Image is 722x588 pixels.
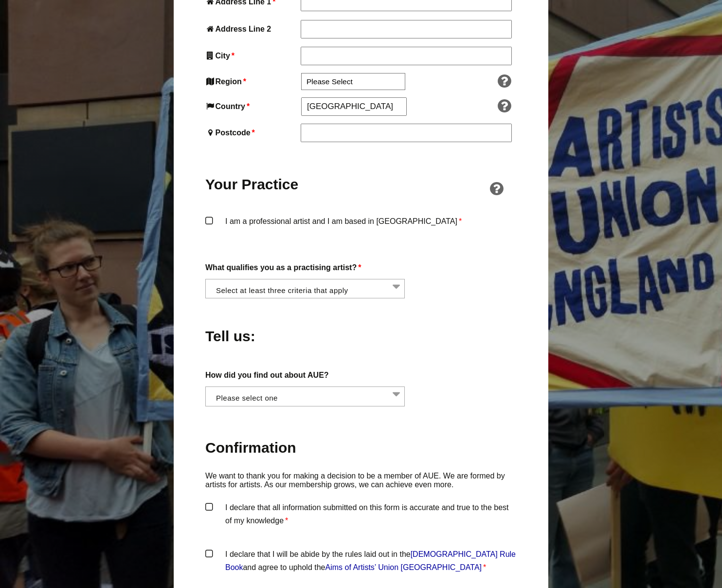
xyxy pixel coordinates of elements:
p: We want to thank you for making a decision to be a member of AUE. We are formed by artists for ar... [205,472,517,490]
label: Country [205,100,299,113]
label: Region [205,75,299,88]
label: How did you find out about AUE? [205,368,517,382]
h2: Your Practice [205,175,299,194]
label: I declare that all information submitted on this form is accurate and true to the best of my know... [205,501,517,530]
a: [DEMOGRAPHIC_DATA] Rule Book [225,550,516,571]
label: Address Line 2 [205,22,299,36]
label: What qualifies you as a practising artist? [205,261,517,274]
label: I am a professional artist and I am based in [GEOGRAPHIC_DATA] [205,215,517,244]
h2: Tell us: [205,327,299,346]
h2: Confirmation [205,438,517,457]
label: City [205,49,299,62]
label: Postcode [205,126,299,139]
a: Aims of Artists’ Union [GEOGRAPHIC_DATA] [325,563,482,571]
label: I declare that I will be abide by the rules laid out in the and agree to uphold the [205,548,517,577]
